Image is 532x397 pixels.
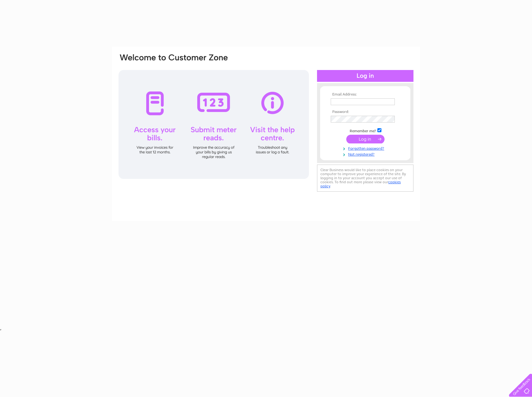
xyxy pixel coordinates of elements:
th: Email Address: [329,92,401,97]
a: Not registered? [331,151,401,157]
a: cookies policy [320,180,401,188]
a: Forgotten password? [331,145,401,151]
input: Submit [346,135,385,143]
div: Clear Business would like to place cookies on your computer to improve your experience of the sit... [317,165,413,192]
th: Password: [329,110,401,114]
td: Remember me? [329,127,401,133]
